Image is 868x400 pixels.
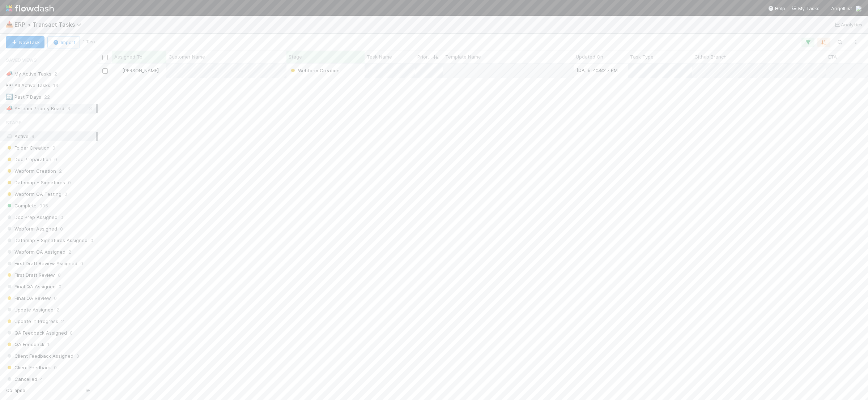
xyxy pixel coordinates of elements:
span: 0 [54,155,57,164]
span: Task Type [630,53,654,60]
span: 👀 [6,82,13,88]
div: My Active Tasks [6,69,51,78]
span: 3 [67,104,70,113]
input: Toggle Row Selected [102,68,108,74]
span: Updated On [576,53,603,60]
span: AngelList [831,5,852,11]
span: 2 [59,167,62,176]
img: avatar_f5fedbe2-3a45-46b0-b9bb-d3935edf1c24.png [855,5,862,12]
a: My Tasks [791,5,820,12]
span: 0 [76,352,79,361]
span: Cancelled [6,375,37,384]
span: 🔄 [6,94,13,100]
span: Webform QA Testing [6,190,61,199]
img: avatar_11833ecc-818b-4748-aee0-9d6cf8466369.png [115,68,121,73]
span: 9 [31,133,34,139]
span: 📣 [6,70,13,77]
span: Assigned To [114,53,142,60]
span: 0 [90,236,93,245]
span: Webform QA Assigned [6,248,65,257]
span: ERP > Transact Tasks [14,21,85,28]
span: 0 [68,178,71,187]
span: 0 [80,259,83,268]
span: Task Name [367,53,392,60]
span: Github Branch [694,53,727,60]
span: 2 [68,248,71,257]
span: Update Assigned [6,305,54,314]
span: [PERSON_NAME] [122,68,159,73]
span: Complete [6,201,37,210]
span: 0 [64,190,67,199]
span: Stage [6,115,21,130]
div: All Active Tasks [6,81,50,90]
span: Priority [417,53,433,60]
span: Datamap + Signatures Assigned [6,236,88,245]
div: A-Team Priority Board [6,104,64,113]
span: 22 [44,93,50,102]
span: First Draft Review [6,271,55,280]
span: 1 [47,340,50,349]
small: 1 Task [83,39,96,45]
span: First Draft Review Assigned [6,259,77,268]
div: Active [6,132,96,141]
span: Webform Creation [6,167,56,176]
span: Doc Prep Assigned [6,213,58,222]
span: Template Name [445,53,481,60]
span: 2 [54,69,57,78]
span: Final QA Assigned [6,282,56,291]
span: My Tasks [791,5,820,11]
span: 0 [70,328,73,337]
span: Datamap + Signatures [6,178,65,187]
div: Past 7 Days [6,93,41,102]
span: Collapse [6,387,25,394]
img: logo-inverted-e16ddd16eac7371096b0.svg [6,2,54,14]
span: QA Feedback [6,340,44,349]
span: QA Feedback Assigned [6,328,67,337]
span: Customer Name [169,53,205,60]
div: [DATE] 4:58:47 PM [576,66,618,74]
span: 0 [54,363,57,372]
span: 0 [54,294,57,303]
span: 905 [39,201,48,210]
span: ETA [828,53,837,60]
span: Update In Progress [6,317,58,326]
span: Final QA Review [6,294,51,303]
div: [PERSON_NAME] [115,67,159,74]
span: 0 [60,224,63,233]
span: 0 [58,271,61,280]
span: Client Feedback Assigned [6,352,73,361]
span: Saved Views [6,53,37,67]
div: Webform Creation [289,67,340,74]
span: 📥 [6,21,13,27]
button: Import [47,36,80,48]
span: 0 [60,213,63,222]
button: NewTask [6,36,44,48]
span: 4 [40,375,43,384]
span: Doc Preparation [6,155,51,164]
span: Client Feedback [6,363,51,372]
span: 📣 [6,105,13,111]
span: 0 [59,282,61,291]
span: Stage [289,53,302,60]
span: Webform Assigned [6,224,57,233]
span: 0 [52,143,55,152]
span: 13 [53,81,58,90]
div: Help [768,5,785,12]
span: Webform Creation [289,68,340,73]
span: Folder Creation [6,143,50,152]
span: 2 [61,317,64,326]
a: Analytics [834,20,862,29]
input: Toggle All Rows Selected [102,55,108,60]
span: 2 [56,305,59,314]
